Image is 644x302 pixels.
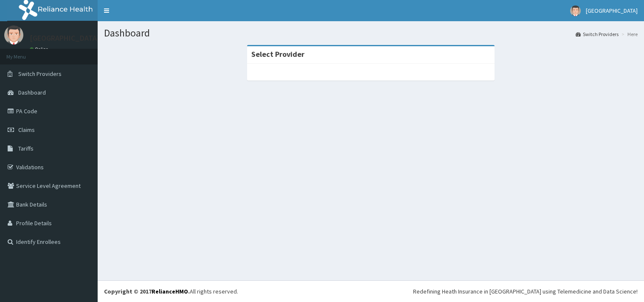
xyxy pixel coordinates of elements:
[251,49,304,59] strong: Select Provider
[98,280,644,302] footer: All rights reserved.
[30,34,100,42] p: [GEOGRAPHIC_DATA]
[104,28,638,39] h1: Dashboard
[18,126,35,134] span: Claims
[619,31,638,38] li: Here
[586,7,638,14] span: [GEOGRAPHIC_DATA]
[413,287,638,296] div: Redefining Heath Insurance in [GEOGRAPHIC_DATA] using Telemedicine and Data Science!
[18,145,34,152] span: Tariffs
[576,31,619,38] a: Switch Providers
[152,288,188,295] a: RelianceHMO
[30,46,50,52] a: Online
[18,89,46,96] span: Dashboard
[18,70,62,78] span: Switch Providers
[570,6,581,16] img: User Image
[4,25,23,45] img: User Image
[104,288,190,295] strong: Copyright © 2017 .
